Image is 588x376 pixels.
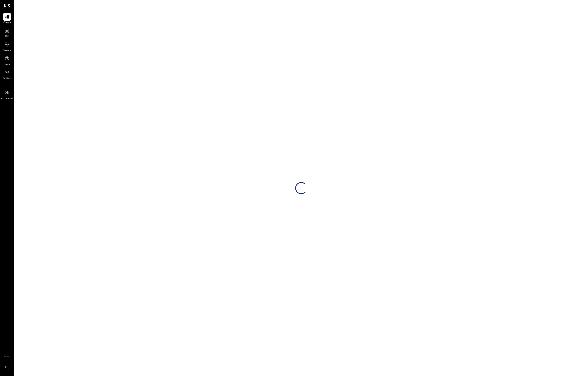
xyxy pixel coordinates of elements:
a: Queue [0,13,14,25]
a: P&L [0,27,14,39]
span: P&L [5,35,9,39]
span: Queue [3,21,11,25]
a: Accountant [0,89,14,101]
span: Accountant [1,97,13,101]
span: Cash [4,63,10,66]
span: Balance [3,49,11,52]
a: Balance [0,41,14,52]
span: Vendors [3,76,11,80]
a: Vendors [0,68,14,80]
a: Cash [0,55,14,66]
